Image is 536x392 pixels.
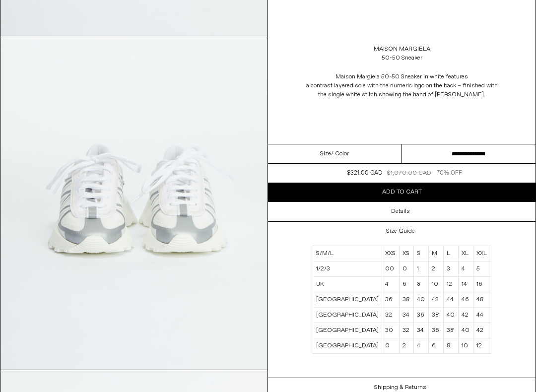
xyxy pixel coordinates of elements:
[382,308,399,323] td: 32
[374,384,426,391] h3: Shipping & Returns
[391,208,410,215] h3: Details
[382,54,422,63] div: 50-50 Sneaker
[382,277,399,292] td: 4
[413,246,428,261] td: S
[413,261,428,277] td: 1
[303,81,501,99] span: a contrast layered sole with the numeric logo on the back – finished with the single white stitch...
[429,246,443,261] td: M
[443,308,458,323] td: 40
[437,169,462,178] div: 70% OFF
[429,292,443,308] td: 42
[443,338,458,354] td: 8
[303,72,501,99] div: Maison Margiela 50-50 Sneaker in white features
[382,246,399,261] td: XXS
[413,323,428,338] td: 34
[313,246,382,261] td: S/M/L
[387,169,431,178] div: $1,070.00 CAD
[413,338,428,354] td: 4
[429,308,443,323] td: 38
[443,277,458,292] td: 12
[386,228,415,235] h3: Size Guide
[313,292,382,308] td: [GEOGRAPHIC_DATA]
[459,323,473,338] td: 40
[382,261,399,277] td: 00
[374,45,430,54] a: Maison Margiela
[382,188,422,196] span: Add to cart
[443,323,458,338] td: 38
[429,338,443,354] td: 6
[473,246,491,261] td: XXL
[399,261,413,277] td: 0
[0,36,268,370] img: 20230419-119Corbo-OFF-EC-0132_1800x1800.jpg
[413,292,428,308] td: 40
[413,277,428,292] td: 8
[443,246,458,261] td: L
[473,277,491,292] td: 16
[313,308,382,323] td: [GEOGRAPHIC_DATA]
[473,292,491,308] td: 48
[429,261,443,277] td: 2
[473,338,491,354] td: 12
[429,323,443,338] td: 36
[313,277,382,292] td: UK
[382,323,399,338] td: 30
[399,338,413,354] td: 2
[459,338,473,354] td: 10
[313,323,382,338] td: [GEOGRAPHIC_DATA]
[399,323,413,338] td: 32
[382,292,399,308] td: 36
[413,308,428,323] td: 36
[473,261,491,277] td: 5
[459,246,473,261] td: XL
[268,183,536,201] button: Add to cart
[382,338,399,354] td: 0
[331,149,349,158] span: / Color
[459,261,473,277] td: 4
[399,246,413,261] td: XS
[473,323,491,338] td: 42
[399,308,413,323] td: 34
[459,277,473,292] td: 14
[429,277,443,292] td: 10
[399,277,413,292] td: 6
[443,261,458,277] td: 3
[443,292,458,308] td: 44
[320,149,331,158] span: Size
[459,292,473,308] td: 46
[313,261,382,277] td: 1/2/3
[313,338,382,354] td: [GEOGRAPHIC_DATA]
[399,292,413,308] td: 38
[473,308,491,323] td: 44
[459,308,473,323] td: 42
[347,169,382,178] div: $321.00 CAD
